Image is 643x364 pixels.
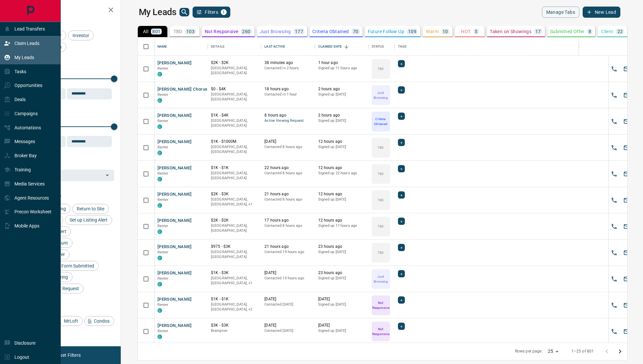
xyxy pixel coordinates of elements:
p: Criteria Obtained [372,117,389,126]
button: Call [609,117,619,126]
div: + [398,165,405,172]
button: [PERSON_NAME] [157,113,192,119]
p: $975 - $3K [211,244,258,249]
p: All [143,29,148,34]
button: [PERSON_NAME] [157,60,192,66]
div: MrLoft [54,316,83,326]
p: 12 hours ago [318,165,365,171]
svg: Call [611,144,617,151]
p: Contacted 19 hours ago [264,276,311,281]
svg: Email [623,171,630,177]
button: Call [609,222,619,231]
button: [PERSON_NAME] [157,218,192,224]
div: condos.ca [157,334,162,339]
svg: Call [611,118,617,125]
button: Email [622,248,632,258]
p: [DATE] [318,323,365,328]
span: + [400,270,403,277]
div: Last Active [264,37,285,56]
span: Condos [92,318,112,324]
div: Set up Listing Alert [65,215,112,225]
button: Call [609,169,619,179]
p: 177 [295,29,303,34]
button: Email [622,143,632,153]
p: [GEOGRAPHIC_DATA], [GEOGRAPHIC_DATA] [211,171,258,181]
p: Contacted 8 hours ago [264,144,311,150]
p: [DATE] [264,323,311,328]
div: + [398,113,405,120]
span: Set up Listing Alert [67,217,110,223]
button: Call [609,274,619,284]
span: Renter [157,250,169,254]
p: 23 hours ago [318,244,365,249]
button: [PERSON_NAME] [157,270,192,276]
p: $1K - $1K [211,296,258,302]
button: Sort [342,42,351,51]
div: Status [372,37,384,56]
span: + [400,218,403,225]
p: 2 hours ago [318,113,365,118]
p: Future Follow Up [368,29,404,34]
button: Email [622,169,632,179]
button: Call [609,90,619,100]
div: condos.ca [157,124,162,129]
p: [GEOGRAPHIC_DATA], [GEOGRAPHIC_DATA] [211,118,258,128]
p: 22 hours ago [264,165,311,171]
p: 1 hour ago [318,60,365,66]
svg: Email [623,66,630,72]
button: [PERSON_NAME] [157,165,192,171]
p: [DATE] [264,139,311,144]
div: 25 [545,347,561,356]
span: Active Viewing Request [264,118,311,124]
p: 18 hours ago [264,86,311,92]
p: Contacted 8 hours ago [264,171,311,176]
p: [GEOGRAPHIC_DATA], [GEOGRAPHIC_DATA] [211,66,258,76]
p: 10 [443,29,448,34]
span: Renter [157,198,169,202]
p: 21 hours ago [264,244,311,249]
p: 109 [408,29,416,34]
div: + [398,86,405,94]
p: Contacted [DATE] [264,328,311,333]
div: Claimed Date [315,37,368,56]
button: Email [622,195,632,205]
div: Return to Site [72,204,109,214]
div: + [398,323,405,330]
p: [GEOGRAPHIC_DATA], [GEOGRAPHIC_DATA] [211,144,258,155]
div: Last Active [261,37,315,56]
p: [DATE] [318,296,365,302]
div: Status [368,37,395,56]
h1: My Leads [139,7,176,17]
p: $2K - $3K [211,191,258,197]
p: Submitted Offer [550,29,585,34]
div: Details [211,37,224,56]
p: 22 [617,29,623,34]
button: [PERSON_NAME] [157,323,192,329]
p: TBD [174,29,182,34]
span: + [400,297,403,303]
span: Renter [157,276,169,281]
p: 103 [186,29,195,34]
button: Manage Tabs [542,7,579,18]
button: [PERSON_NAME] [157,139,192,145]
p: Signed up [DATE] [318,249,365,255]
button: Email [622,64,632,74]
div: + [398,270,405,277]
p: Signed up [DATE] [318,144,365,150]
svg: Call [611,328,617,335]
p: $1K - $4K [211,113,258,118]
p: 12 hours ago [318,191,365,197]
p: $0 - $4K [211,86,258,92]
svg: Email [623,223,630,230]
div: condos.ca [157,72,162,76]
p: Warm [426,29,439,34]
button: Call [609,143,619,153]
svg: Call [611,276,617,282]
p: Contacted 19 hours ago [264,249,311,255]
p: TBD [378,250,384,255]
span: Renter [157,329,169,333]
p: 70 [353,29,359,34]
p: 801 [152,29,160,34]
p: $1K - $1K [211,165,258,171]
div: Claimed Date [318,37,342,56]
